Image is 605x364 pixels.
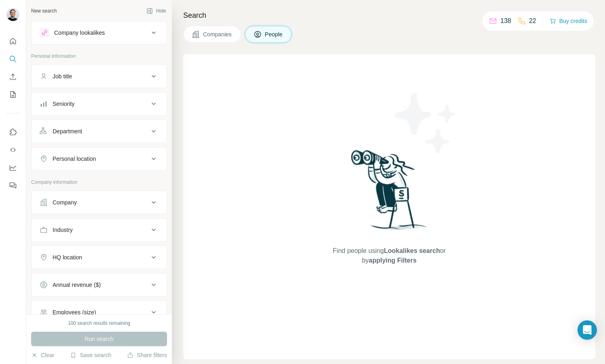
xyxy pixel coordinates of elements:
[265,30,283,38] span: People
[53,308,96,316] div: Employees (size)
[550,15,587,27] button: Buy credits
[53,253,82,261] div: HQ location
[53,198,77,206] div: Company
[53,226,73,234] div: Industry
[32,275,167,295] button: Annual revenue ($)
[32,248,167,267] button: HQ location
[32,193,167,212] button: Company
[369,257,417,264] span: applying Filters
[500,16,511,26] p: 138
[183,10,595,21] h4: Search
[32,303,167,322] button: Employees (size)
[53,72,72,80] div: Job title
[347,148,432,238] img: Surfe Illustration - Woman searching with binoculars
[32,220,167,240] button: Industry
[32,67,167,86] button: Job title
[31,351,54,359] button: Clear
[31,7,57,15] div: New search
[6,178,19,193] button: Feedback
[53,281,101,289] div: Annual revenue ($)
[6,52,19,66] button: Search
[6,143,19,157] button: Use Surfe API
[6,87,19,102] button: My lists
[70,351,111,359] button: Save search
[577,320,597,340] div: Open Intercom Messenger
[54,29,105,37] div: Company lookalikes
[31,53,167,60] p: Personal information
[32,23,167,42] button: Company lookalikes
[127,351,167,359] button: Share filters
[6,160,19,175] button: Dashboard
[6,69,19,84] button: Enrich CSV
[6,34,19,48] button: Quick start
[53,100,74,108] div: Seniority
[141,5,172,17] button: Hide
[53,127,82,135] div: Department
[6,8,19,21] img: Avatar
[68,320,130,327] div: 100 search results remaining
[53,155,96,163] div: Personal location
[203,30,233,38] span: Companies
[324,246,454,265] span: Find people using or by
[32,122,167,141] button: Department
[529,16,536,26] p: 22
[384,247,440,254] span: Lookalikes search
[389,86,462,159] img: Surfe Illustration - Stars
[32,149,167,168] button: Personal location
[6,125,19,139] button: Use Surfe on LinkedIn
[31,179,167,186] p: Company information
[32,94,167,114] button: Seniority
